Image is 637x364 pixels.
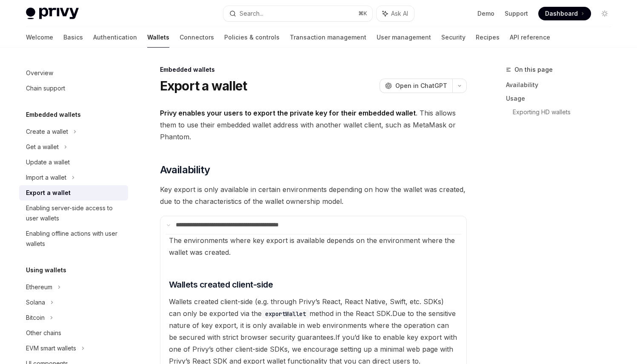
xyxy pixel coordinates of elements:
a: Enabling offline actions with user wallets [19,226,128,251]
div: Enabling offline actions with user wallets [26,229,123,249]
div: EVM smart wallets [26,343,76,353]
div: Import a wallet [26,172,66,183]
div: Ethereum [26,282,52,292]
span: Due to the sensitive nature of key export, it is only available in web environments where the ope... [169,309,456,341]
a: Export a wallet [19,185,128,200]
span: Open in ChatGPT [395,82,447,90]
span: On this page [514,65,553,75]
a: Usage [506,92,618,105]
div: Update a wallet [26,157,70,167]
a: Welcome [26,27,53,48]
a: Basics [63,27,83,48]
button: Toggle dark mode [598,7,611,20]
a: Overview [19,65,128,81]
span: ⌘ K [358,10,367,17]
a: Update a wallet [19,155,128,170]
a: Availability [506,78,618,92]
div: Search... [240,8,263,19]
span: Availability [160,163,210,177]
a: User management [377,27,431,48]
a: Wallets [147,27,169,48]
span: Dashboard [545,9,578,18]
h1: Export a wallet [160,78,247,93]
div: Export a wallet [26,188,71,198]
a: Chain support [19,81,128,96]
a: API reference [510,27,550,48]
div: Overview [26,68,53,78]
strong: Privy enables your users to export the private key for their embedded wallet [160,109,416,117]
div: Chain support [26,83,65,93]
a: Support [505,9,528,18]
span: The environments where key export is available depends on the environment where the wallet was cr... [169,236,455,257]
span: Wallets created client-side [169,279,273,291]
a: Enabling server-side access to user wallets [19,200,128,226]
span: Ask AI [391,9,408,18]
span: Wallets created client-side (e.g. through Privy’s React, React Native, Swift, etc. SDKs) can only... [169,297,444,318]
h5: Using wallets [26,265,66,275]
a: Transaction management [290,27,366,48]
div: Solana [26,297,45,308]
div: Other chains [26,328,61,338]
code: exportWallet [262,309,309,319]
div: Bitcoin [26,313,45,323]
div: Get a wallet [26,142,59,152]
a: Demo [477,9,494,18]
div: Enabling server-side access to user wallets [26,203,123,223]
a: Exporting HD wallets [513,105,618,119]
button: Search...⌘K [223,6,372,21]
a: Dashboard [538,7,591,20]
h5: Embedded wallets [26,110,81,120]
a: Connectors [180,27,214,48]
img: light logo [26,8,79,20]
a: Policies & controls [224,27,280,48]
a: Security [441,27,466,48]
a: Recipes [476,27,500,48]
button: Open in ChatGPT [380,79,452,93]
div: Embedded wallets [160,65,467,74]
a: Authentication [93,27,137,48]
span: Key export is only available in certain environments depending on how the wallet was created, due... [160,183,467,207]
div: Create a wallet [26,127,68,137]
span: . This allows them to use their embedded wallet address with another wallet client, such as MetaM... [160,107,467,143]
a: Other chains [19,325,128,341]
button: Ask AI [377,6,414,21]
